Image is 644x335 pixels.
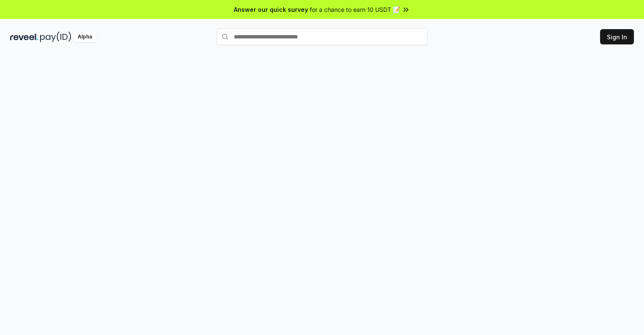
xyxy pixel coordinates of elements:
[40,32,71,42] img: pay_id
[600,29,634,44] button: Sign In
[73,32,97,42] div: Alpha
[310,5,400,14] span: for a chance to earn 10 USDT 📝
[10,32,38,42] img: reveel_dark
[234,5,308,14] span: Answer our quick survey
